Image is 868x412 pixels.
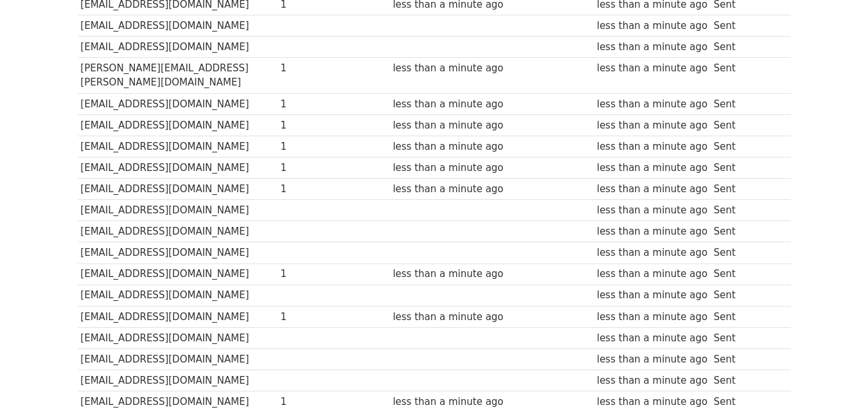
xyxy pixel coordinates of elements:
td: Sent [711,114,752,136]
div: less than a minute ago [393,395,503,409]
td: [EMAIL_ADDRESS][DOMAIN_NAME] [78,93,278,114]
div: less than a minute ago [597,203,707,218]
div: 1 [280,182,332,197]
div: less than a minute ago [393,161,503,175]
div: less than a minute ago [597,267,707,282]
div: less than a minute ago [597,118,707,133]
div: 1 [280,118,332,133]
div: less than a minute ago [597,246,707,260]
div: less than a minute ago [597,40,707,55]
div: less than a minute ago [597,288,707,303]
td: Sent [711,306,752,327]
div: less than a minute ago [597,331,707,346]
div: 1 [280,267,332,282]
td: Sent [711,221,752,242]
td: Sent [711,285,752,306]
div: less than a minute ago [393,310,503,325]
div: less than a minute ago [597,224,707,239]
td: [EMAIL_ADDRESS][DOMAIN_NAME] [78,221,278,242]
td: Sent [711,37,752,58]
td: [EMAIL_ADDRESS][DOMAIN_NAME] [78,242,278,264]
div: less than a minute ago [393,97,503,112]
td: [EMAIL_ADDRESS][DOMAIN_NAME] [78,179,278,200]
td: [EMAIL_ADDRESS][DOMAIN_NAME] [78,370,278,391]
td: Sent [711,15,752,37]
div: less than a minute ago [597,19,707,33]
div: less than a minute ago [393,139,503,154]
td: Sent [711,157,752,179]
td: [PERSON_NAME][EMAIL_ADDRESS][PERSON_NAME][DOMAIN_NAME] [78,58,278,94]
div: less than a minute ago [597,352,707,367]
div: less than a minute ago [597,395,707,409]
div: 1 [280,139,332,154]
div: 1 [280,161,332,175]
div: 1 [280,97,332,112]
div: less than a minute ago [597,161,707,175]
div: less than a minute ago [597,61,707,76]
div: 1 [280,61,332,76]
td: [EMAIL_ADDRESS][DOMAIN_NAME] [78,157,278,179]
td: Sent [711,200,752,221]
td: [EMAIL_ADDRESS][DOMAIN_NAME] [78,264,278,285]
div: less than a minute ago [597,182,707,197]
td: Sent [711,136,752,157]
td: [EMAIL_ADDRESS][DOMAIN_NAME] [78,348,278,370]
div: less than a minute ago [393,182,503,197]
td: [EMAIL_ADDRESS][DOMAIN_NAME] [78,37,278,58]
iframe: Chat Widget [804,350,868,412]
td: Sent [711,58,752,94]
td: Sent [711,179,752,200]
div: 1 [280,310,332,325]
td: [EMAIL_ADDRESS][DOMAIN_NAME] [78,285,278,306]
td: Sent [711,348,752,370]
div: 1 [280,395,332,409]
div: less than a minute ago [597,97,707,112]
div: less than a minute ago [597,139,707,154]
td: Sent [711,370,752,391]
td: [EMAIL_ADDRESS][DOMAIN_NAME] [78,327,278,348]
div: less than a minute ago [393,61,503,76]
td: Sent [711,242,752,264]
td: [EMAIL_ADDRESS][DOMAIN_NAME] [78,136,278,157]
div: less than a minute ago [597,373,707,388]
div: less than a minute ago [393,267,503,282]
td: [EMAIL_ADDRESS][DOMAIN_NAME] [78,306,278,327]
td: Sent [711,93,752,114]
td: [EMAIL_ADDRESS][DOMAIN_NAME] [78,200,278,221]
div: less than a minute ago [597,310,707,325]
div: less than a minute ago [393,118,503,133]
td: Sent [711,264,752,285]
td: [EMAIL_ADDRESS][DOMAIN_NAME] [78,114,278,136]
td: [EMAIL_ADDRESS][DOMAIN_NAME] [78,15,278,37]
td: Sent [711,327,752,348]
